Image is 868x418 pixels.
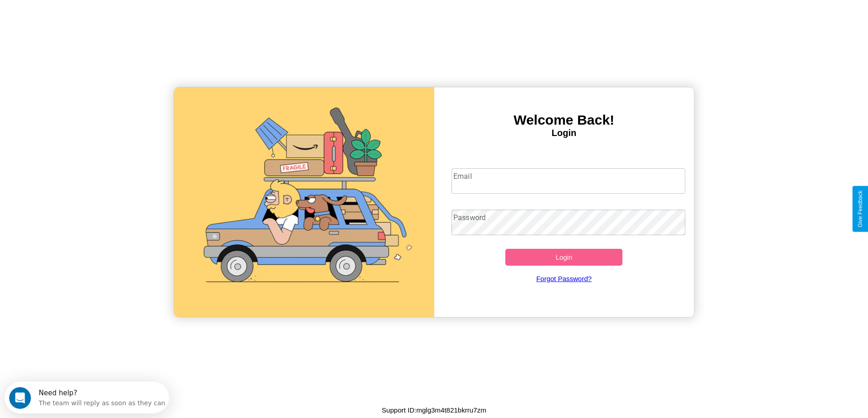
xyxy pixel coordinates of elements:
button: Login [505,249,622,266]
div: The team will reply as soon as they can [34,15,161,25]
img: gif [174,87,434,317]
div: Give Feedback [857,191,863,227]
p: Support ID: mglg3m4t821bkrru7zm [382,404,486,416]
a: Forgot Password? [447,266,681,292]
h3: Welcome Back! [434,112,694,128]
iframe: Intercom live chat [9,387,31,409]
h4: Login [434,128,694,138]
div: Need help? [34,8,161,15]
div: Open Intercom Messenger [4,4,169,29]
iframe: Intercom live chat discovery launcher [5,382,169,413]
